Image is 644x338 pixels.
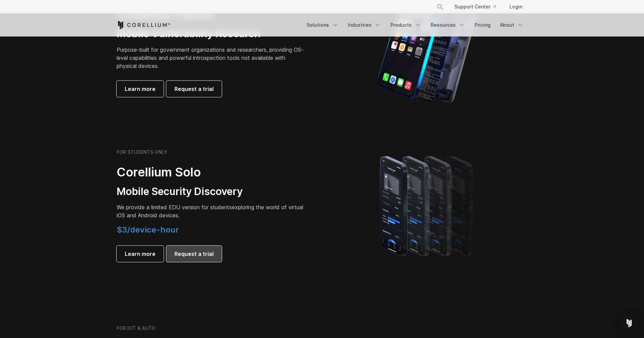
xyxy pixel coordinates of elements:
[303,19,528,31] div: Navigation Menu
[117,165,306,180] h2: Corellium Solo
[117,149,167,155] h6: FOR STUDENTS ONLY
[166,81,222,97] a: Request a trial
[125,250,156,258] span: Learn more
[429,1,528,13] div: Navigation Menu
[117,81,164,97] a: Learn more
[174,85,214,93] span: Request a trial
[117,46,306,70] p: Purpose-built for government organizations and researchers, providing OS-level capabilities and p...
[303,19,342,31] a: Solutions
[449,1,501,13] a: Support Center
[117,225,179,235] span: $3/device-hour
[344,19,385,31] a: Industries
[117,204,232,211] span: We provide a limited EDU version for students
[427,19,469,31] a: Resources
[117,21,170,29] a: Corellium Home
[621,315,637,331] div: Open Intercom Messenger
[471,19,495,31] a: Pricing
[434,1,446,13] button: Search
[125,85,156,93] span: Learn more
[174,250,214,258] span: Request a trial
[496,19,528,31] a: About
[366,146,490,265] img: A lineup of four iPhone models becoming more gradient and blurred
[117,185,306,198] h3: Mobile Security Discovery
[386,19,425,31] a: Products
[166,246,222,262] a: Request a trial
[117,246,164,262] a: Learn more
[117,203,306,219] p: exploring the world of virtual iOS and Android devices.
[117,325,156,331] h6: FOR IOT & AUTO
[504,1,528,13] a: Login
